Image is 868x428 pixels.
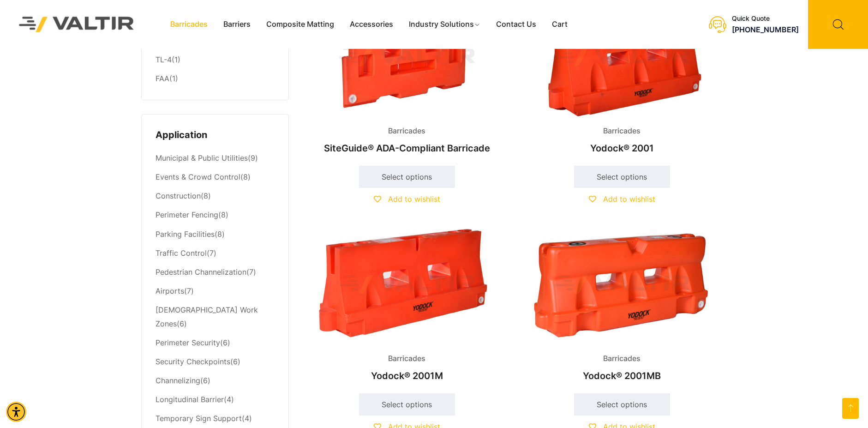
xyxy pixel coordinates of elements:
[6,402,26,422] div: Accessibility Menu
[156,153,248,163] a: Municipal & Public Utilities
[156,353,275,372] li: (6)
[596,352,647,366] span: Barricades
[156,333,275,352] li: (6)
[156,301,275,333] li: (6)
[156,206,275,225] li: (8)
[156,372,275,391] li: (6)
[162,18,216,31] a: Barricades
[522,225,722,344] img: Barricades
[596,124,647,138] span: Barricades
[156,55,172,64] a: TL-4
[156,376,200,385] a: Channelizing
[156,263,275,282] li: (7)
[156,168,275,187] li: (8)
[842,398,859,419] a: Open this option
[156,149,275,168] li: (9)
[544,18,575,31] a: Cart
[156,225,275,244] li: (8)
[488,18,544,31] a: Contact Us
[522,138,722,158] h2: Yodock® 2001
[359,166,455,188] a: Select options for “SiteGuide® ADA-Compliant Barricade”
[156,210,218,219] a: Perimeter Fencing
[156,248,207,258] a: Traffic Control
[156,357,230,366] a: Security Checkpoints
[381,124,432,138] span: Barricades
[156,267,246,277] a: Pedestrian Channelization
[156,229,215,239] a: Parking Facilities
[342,18,401,31] a: Accessories
[307,138,507,158] h2: SiteGuide® ADA-Compliant Barricade
[156,187,275,206] li: (8)
[156,282,275,301] li: (7)
[589,194,655,204] a: Add to wishlist
[732,15,799,23] div: Quick Quote
[156,172,240,181] a: Events & Crowd Control
[156,128,275,142] h4: Application
[156,414,242,423] a: Temporary Sign Support
[216,18,258,31] a: Barriers
[401,18,488,31] a: Industry Solutions
[381,352,432,366] span: Barricades
[156,286,184,295] a: Airports
[156,191,201,200] a: Construction
[307,225,507,344] img: Barricades
[574,166,670,188] a: Select options for “Yodock® 2001”
[374,194,440,204] a: Add to wishlist
[388,194,440,204] span: Add to wishlist
[156,395,224,404] a: Longitudinal Barrier
[732,25,799,34] a: call (888) 496-3625
[156,74,169,83] a: FAA
[156,50,275,69] li: (1)
[522,225,722,386] a: BarricadesYodock® 2001MB
[156,69,275,86] li: (1)
[156,391,275,410] li: (4)
[307,225,507,386] a: BarricadesYodock® 2001M
[522,366,722,386] h2: Yodock® 2001MB
[156,244,275,263] li: (7)
[359,393,455,416] a: Select options for “Yodock® 2001M”
[307,366,507,386] h2: Yodock® 2001M
[603,194,655,204] span: Add to wishlist
[156,338,220,347] a: Perimeter Security
[574,393,670,416] a: Select options for “Yodock® 2001MB”
[7,5,146,44] img: Valtir Rentals
[156,305,258,328] a: [DEMOGRAPHIC_DATA] Work Zones
[258,18,342,31] a: Composite Matting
